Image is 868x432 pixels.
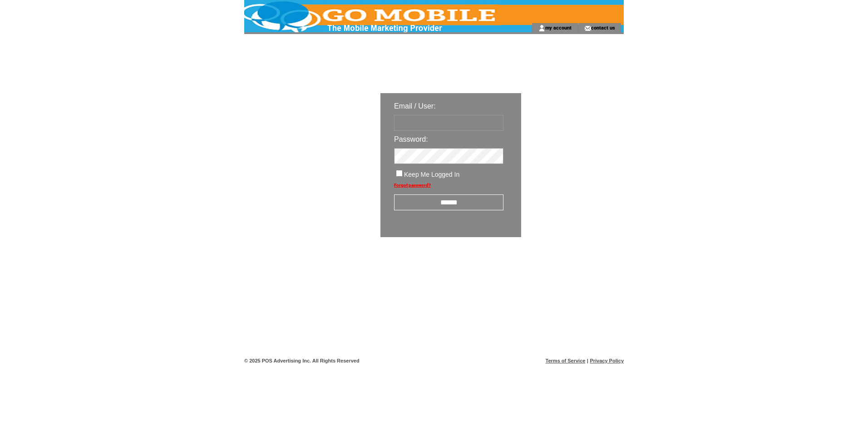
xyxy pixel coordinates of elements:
span: Email / User: [394,102,436,110]
span: | [587,358,588,363]
a: my account [545,25,572,30]
a: Terms of Service [546,358,586,363]
span: © 2025 POS Advertising Inc. All Rights Reserved [244,358,360,363]
img: account_icon.gif [538,25,545,32]
img: contact_us_icon.gif [584,25,591,32]
img: transparent.png [547,260,593,271]
a: Forgot password? [394,183,431,188]
span: Keep Me Logged In [404,171,459,178]
a: Privacy Policy [590,358,624,363]
a: contact us [591,25,615,30]
span: Password: [394,135,428,143]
